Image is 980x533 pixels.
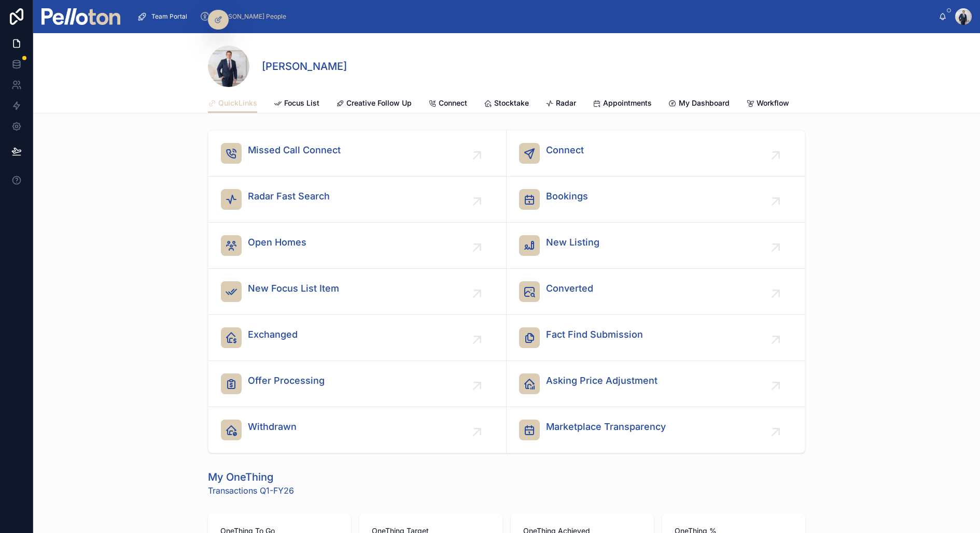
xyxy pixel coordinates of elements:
[284,98,319,108] span: Focus List
[248,143,341,157] span: Missed Call Connect
[507,223,805,269] a: New Listing
[546,420,666,434] span: Marketplace Transparency
[546,373,657,388] span: Asking Price Adjustment
[428,94,467,114] a: Connect
[208,470,294,484] h1: My OneThing
[129,5,939,28] div: scrollable content
[494,98,529,108] span: Stocktake
[484,94,529,114] a: Stocktake
[208,315,507,361] a: Exchanged
[218,98,257,108] span: QuickLinks
[274,94,319,114] a: Focus List
[208,484,294,497] span: Transactions Q1-FY26
[545,94,576,114] a: Radar
[248,420,297,434] span: Withdrawn
[546,327,643,342] span: Fact Find Submission
[507,407,805,453] a: Marketplace Transparency
[134,7,194,26] a: Team Portal
[214,12,286,21] span: [PERSON_NAME] People
[679,98,730,108] span: My Dashboard
[439,98,467,108] span: Connect
[546,235,599,250] span: New Listing
[248,281,339,296] span: New Focus List Item
[208,407,507,453] a: Withdrawn
[248,373,325,388] span: Offer Processing
[507,177,805,223] a: Bookings
[248,327,298,342] span: Exchanged
[546,281,593,296] span: Converted
[248,189,330,204] span: Radar Fast Search
[41,8,120,25] img: App logo
[248,235,306,250] span: Open Homes
[151,12,187,21] span: Team Portal
[197,7,293,26] a: [PERSON_NAME] People
[262,59,347,74] h1: [PERSON_NAME]
[208,361,507,407] a: Offer Processing
[208,269,507,315] a: New Focus List Item
[507,269,805,315] a: Converted
[668,94,730,114] a: My Dashboard
[746,94,789,114] a: Workflow
[507,131,805,177] a: Connect
[556,98,576,108] span: Radar
[208,223,507,269] a: Open Homes
[336,94,412,114] a: Creative Follow Up
[346,98,412,108] span: Creative Follow Up
[208,131,507,177] a: Missed Call Connect
[507,315,805,361] a: Fact Find Submission
[507,361,805,407] a: Asking Price Adjustment
[546,143,584,157] span: Connect
[603,98,652,108] span: Appointments
[593,94,652,114] a: Appointments
[208,177,507,223] a: Radar Fast Search
[757,98,789,108] span: Workflow
[208,94,257,113] a: QuickLinks
[546,189,588,204] span: Bookings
